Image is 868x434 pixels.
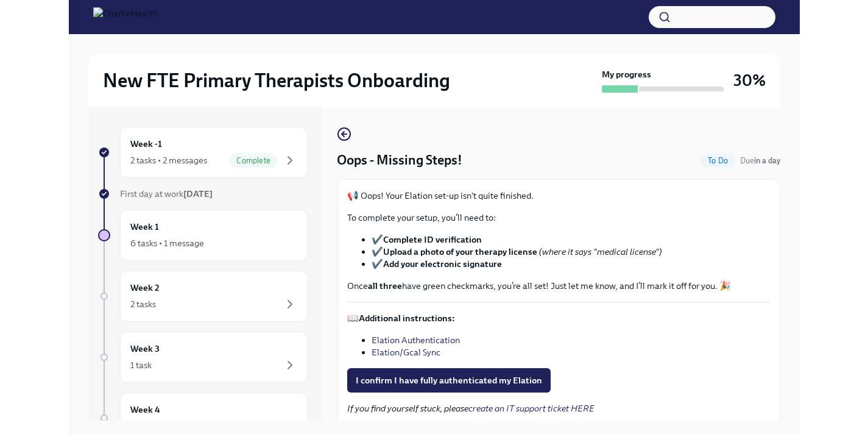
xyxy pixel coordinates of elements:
h6: Week 3 [62,342,91,355]
span: August 21st, 2025 07:00 [671,155,711,166]
p: 📖 [278,312,701,324]
a: Elation Authentication [303,335,391,346]
li: ✔️ [303,258,701,270]
h6: Week -1 [62,137,93,151]
strong: in a day [685,156,711,165]
span: To Do [632,156,666,165]
em: (where it says "medical license") [470,246,593,257]
strong: all three [299,280,333,291]
strong: Additional instructions: [290,313,386,324]
em: If you find yourself stuck, please [278,403,526,414]
button: I confirm I have fully authenticated my Elation [278,368,482,393]
h6: Week 1 [62,220,90,233]
h6: Week 4 [62,403,91,416]
img: CharlieHealth [24,7,89,27]
strong: My progress [533,68,582,80]
p: 📢 Oops! Your Elation set-up isn't quite finished. [278,190,701,202]
span: First day at work [51,188,144,199]
strong: Complete ID verification [314,234,413,245]
span: Due [671,156,711,165]
p: Once have green checkmarks, you’re all set! Just let me know, and I’ll mark it off for you. 🎉 [278,280,701,292]
a: Week 31 task [29,332,239,383]
h4: Oops - Missing Steps! [268,151,393,169]
div: 1 task [62,359,83,371]
span: Complete [160,156,209,165]
strong: Add your electronic signature [314,258,433,269]
a: First day at work[DATE] [29,188,239,200]
strong: [DATE] [115,188,144,199]
li: ✔️ [303,246,701,258]
div: 6 tasks • 1 message [62,237,135,249]
p: To complete your setup, you’ll need to: [278,212,701,224]
a: Week 16 tasks • 1 message [29,210,239,261]
div: 1 task [62,420,83,432]
div: 2 tasks [62,298,87,310]
a: Week -12 tasks • 2 messagesComplete [29,127,239,178]
strong: Upload a photo of your therapy license [314,246,468,257]
a: Elation/Gcal Sync [303,347,372,358]
a: Week 22 tasks [29,271,239,322]
li: ✔️ [303,233,701,246]
h2: New FTE Primary Therapists Onboarding [34,68,381,93]
h3: 30% [665,69,697,91]
h6: Week 2 [62,281,91,294]
span: I confirm I have fully authenticated my Elation [287,374,473,386]
a: create an IT support ticket HERE [400,403,526,414]
div: 2 tasks • 2 messages [62,154,138,166]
